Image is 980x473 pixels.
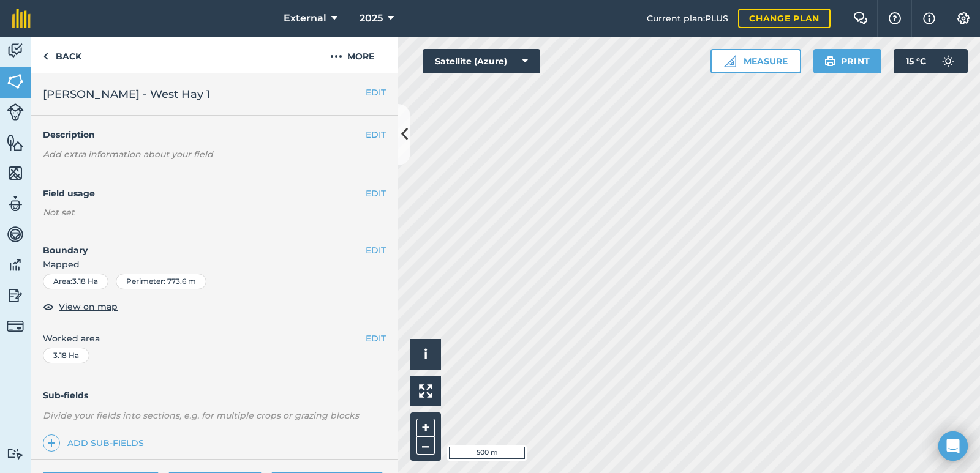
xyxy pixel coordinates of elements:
img: A question mark icon [888,12,902,24]
h4: Description [43,128,386,141]
button: Measure [710,49,801,73]
h4: Field usage [43,187,366,200]
button: EDIT [366,332,386,345]
div: Not set [43,206,386,218]
span: Mapped [31,258,398,271]
a: Change plan [738,9,831,28]
span: Worked area [43,332,386,345]
img: svg+xml;base64,PHN2ZyB4bWxucz0iaHR0cDovL3d3dy53My5vcmcvMjAwMC9zdmciIHdpZHRoPSIxNCIgaGVpZ2h0PSIyNC... [47,436,56,450]
div: Perimeter : 773.6 m [116,274,206,289]
button: More [306,37,398,73]
img: fieldmargin Logo [12,9,31,28]
img: svg+xml;base64,PHN2ZyB4bWxucz0iaHR0cDovL3d3dy53My5vcmcvMjAwMC9zdmciIHdpZHRoPSIyMCIgaGVpZ2h0PSIyNC... [330,49,342,64]
img: svg+xml;base64,PD94bWwgdmVyc2lvbj0iMS4wIiBlbmNvZGluZz0idXRmLTgiPz4KPCEtLSBHZW5lcmF0b3I6IEFkb2JlIE... [7,256,24,274]
img: svg+xml;base64,PD94bWwgdmVyc2lvbj0iMS4wIiBlbmNvZGluZz0idXRmLTgiPz4KPCEtLSBHZW5lcmF0b3I6IEFkb2JlIE... [7,42,24,60]
button: 15 °C [894,49,968,73]
img: svg+xml;base64,PD94bWwgdmVyc2lvbj0iMS4wIiBlbmNvZGluZz0idXRmLTgiPz4KPCEtLSBHZW5lcmF0b3I6IEFkb2JlIE... [7,318,24,335]
img: A cog icon [956,12,971,24]
button: i [410,339,441,370]
img: svg+xml;base64,PHN2ZyB4bWxucz0iaHR0cDovL3d3dy53My5vcmcvMjAwMC9zdmciIHdpZHRoPSI1NiIgaGVpZ2h0PSI2MC... [7,72,24,91]
button: EDIT [366,244,386,257]
button: – [417,437,435,455]
button: EDIT [366,187,386,200]
img: Four arrows, one pointing top left, one top right, one bottom right and the last bottom left [419,384,432,398]
button: View on map [43,299,118,314]
img: svg+xml;base64,PD94bWwgdmVyc2lvbj0iMS4wIiBlbmNvZGluZz0idXRmLTgiPz4KPCEtLSBHZW5lcmF0b3I6IEFkb2JlIE... [7,286,24,305]
img: svg+xml;base64,PHN2ZyB4bWxucz0iaHR0cDovL3d3dy53My5vcmcvMjAwMC9zdmciIHdpZHRoPSI1NiIgaGVpZ2h0PSI2MC... [7,133,24,152]
img: svg+xml;base64,PD94bWwgdmVyc2lvbj0iMS4wIiBlbmNvZGluZz0idXRmLTgiPz4KPCEtLSBHZW5lcmF0b3I6IEFkb2JlIE... [7,195,24,213]
span: i [424,346,428,362]
button: Print [813,49,882,73]
img: svg+xml;base64,PHN2ZyB4bWxucz0iaHR0cDovL3d3dy53My5vcmcvMjAwMC9zdmciIHdpZHRoPSIxNyIgaGVpZ2h0PSIxNy... [923,11,935,26]
h4: Boundary [31,231,366,257]
em: Divide your fields into sections, e.g. for multiple crops or grazing blocks [43,410,359,421]
span: Current plan : PLUS [647,12,728,25]
span: 15 ° C [906,49,926,73]
img: Ruler icon [724,55,736,67]
h4: Sub-fields [31,389,398,402]
em: Add extra information about your field [43,149,213,160]
div: 3.18 Ha [43,348,89,363]
div: Area : 3.18 Ha [43,274,108,289]
img: Two speech bubbles overlapping with the left bubble in the forefront [853,12,868,24]
img: svg+xml;base64,PHN2ZyB4bWxucz0iaHR0cDovL3d3dy53My5vcmcvMjAwMC9zdmciIHdpZHRoPSI1NiIgaGVpZ2h0PSI2MC... [7,164,24,182]
img: svg+xml;base64,PD94bWwgdmVyc2lvbj0iMS4wIiBlbmNvZGluZz0idXRmLTgiPz4KPCEtLSBHZW5lcmF0b3I6IEFkb2JlIE... [7,225,24,244]
span: View on map [59,300,118,313]
img: svg+xml;base64,PD94bWwgdmVyc2lvbj0iMS4wIiBlbmNvZGluZz0idXRmLTgiPz4KPCEtLSBHZW5lcmF0b3I6IEFkb2JlIE... [7,448,24,460]
img: svg+xml;base64,PD94bWwgdmVyc2lvbj0iMS4wIiBlbmNvZGluZz0idXRmLTgiPz4KPCEtLSBHZW5lcmF0b3I6IEFkb2JlIE... [7,103,24,121]
button: EDIT [366,86,386,99]
img: svg+xml;base64,PHN2ZyB4bWxucz0iaHR0cDovL3d3dy53My5vcmcvMjAwMC9zdmciIHdpZHRoPSI5IiBoZWlnaHQ9IjI0Ii... [43,49,48,64]
button: + [417,419,435,437]
img: svg+xml;base64,PD94bWwgdmVyc2lvbj0iMS4wIiBlbmNvZGluZz0idXRmLTgiPz4KPCEtLSBHZW5lcmF0b3I6IEFkb2JlIE... [936,49,960,73]
a: Back [31,37,94,73]
div: Open Intercom Messenger [938,431,968,461]
span: External [284,11,326,26]
button: Satellite (Azure) [423,49,540,73]
img: svg+xml;base64,PHN2ZyB4bWxucz0iaHR0cDovL3d3dy53My5vcmcvMjAwMC9zdmciIHdpZHRoPSIxOSIgaGVpZ2h0PSIyNC... [824,54,836,69]
a: Add sub-fields [43,434,149,452]
button: EDIT [366,128,386,141]
span: [PERSON_NAME] - West Hay 1 [43,86,211,103]
span: 2025 [360,11,383,26]
img: svg+xml;base64,PHN2ZyB4bWxucz0iaHR0cDovL3d3dy53My5vcmcvMjAwMC9zdmciIHdpZHRoPSIxOCIgaGVpZ2h0PSIyNC... [43,299,54,314]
